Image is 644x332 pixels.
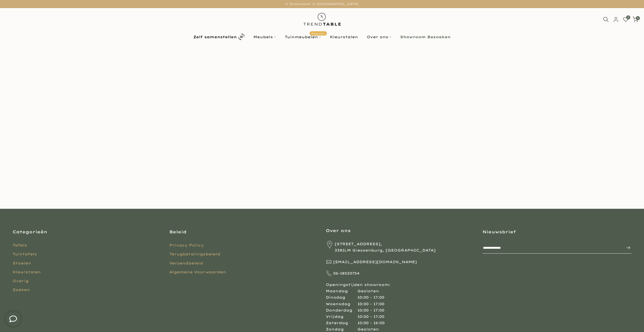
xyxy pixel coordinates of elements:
[363,34,396,40] a: Over ons
[326,228,475,233] h3: Over ons
[326,34,363,40] a: Kleurstalen
[396,34,455,40] a: Showroom Bezoeken
[326,307,357,314] div: Donderdag
[357,288,379,294] div: Gesloten
[13,287,30,292] a: Zoeken
[623,17,629,22] a: 0
[482,229,632,235] h3: Nieuwsbrief
[193,35,237,39] b: Zelf samenstellen
[357,307,384,314] div: 10:00 - 17:00
[1,306,26,331] iframe: toggle-frame
[13,279,29,283] a: Overig
[335,241,436,254] span: [STREET_ADDRESS], 3381LM Giessenburg, [GEOGRAPHIC_DATA]
[6,1,638,7] p: ✔ Showroom in [GEOGRAPHIC_DATA]
[626,15,630,19] span: 0
[633,17,638,22] a: 0
[169,252,220,256] a: Terugbetalingsbeleid
[249,34,280,40] a: Meubels
[13,270,41,274] a: Kleurstalen
[300,8,344,31] img: trend-table
[621,243,631,253] button: Inschrijven
[333,259,417,265] span: [EMAIL_ADDRESS][DOMAIN_NAME]
[636,16,640,20] span: 0
[310,31,327,35] span: Populair
[169,243,204,247] a: Privacy Policy
[357,294,384,301] div: 10:00 - 17:00
[169,270,226,274] a: Algemene Voorwaarden
[169,229,318,235] h3: Beleid
[357,320,385,326] div: 10:00 - 16:00
[326,314,357,320] div: Vrijdag
[13,243,27,247] a: Tafels
[333,270,359,277] span: 06-18520754
[280,34,326,40] a: TuinmeubelenPopulair
[189,32,249,41] a: Zelf samenstellen
[13,252,37,256] a: Tuintafels
[13,261,31,265] a: Stoelen
[13,229,162,235] h3: Categorieën
[326,320,357,326] div: Zaterdag
[400,35,451,39] b: Showroom Bezoeken
[169,261,203,265] a: Verzendbeleid
[326,288,357,294] div: Maandag
[326,301,357,307] div: Woensdag
[326,294,357,301] div: Dinsdag
[357,314,384,320] div: 10:00 - 17:00
[621,245,631,251] span: Inschrijven
[357,301,384,307] div: 10:00 - 17:00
